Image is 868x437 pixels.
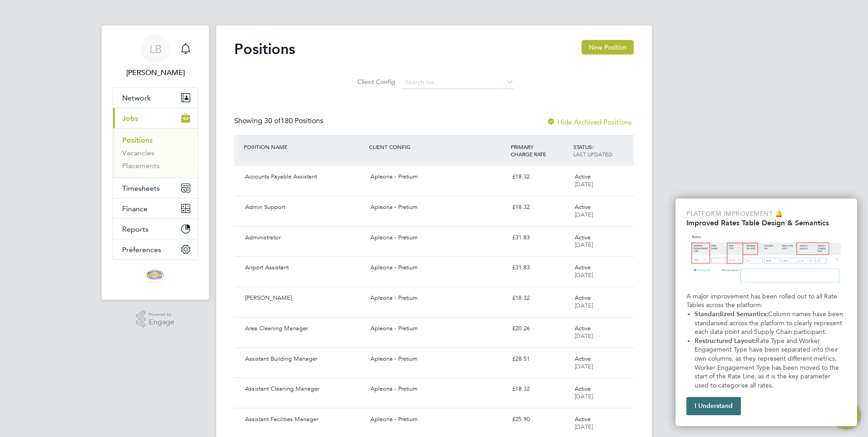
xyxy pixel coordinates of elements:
[575,271,593,279] span: [DATE]
[242,169,367,184] div: Accounts Payable Assistant
[686,218,846,227] h2: Improved Rates Table Design & Semantics
[367,230,508,245] div: Apleona - Pretium
[508,382,571,397] div: £18.32
[122,136,153,144] a: Positions
[575,203,591,211] span: Active
[575,241,593,248] span: [DATE]
[242,230,367,245] div: Administrator
[113,269,198,283] a: Go to home page
[242,139,367,155] div: POSITION NAME
[575,324,591,332] span: Active
[242,352,367,367] div: Assistant Building Manager
[122,245,161,254] span: Preferences
[676,199,857,426] div: Improved Rate Table Semantics
[575,173,591,180] span: Active
[264,116,281,125] span: 30 of
[508,412,571,427] div: £25.90
[575,423,593,431] span: [DATE]
[113,67,198,78] span: Lee Brown
[575,415,591,423] span: Active
[695,310,768,318] strong: Standardized Semantics:
[242,291,367,306] div: [PERSON_NAME]
[234,40,295,58] h2: Positions
[122,225,148,233] span: Reports
[508,260,571,275] div: £31.83
[575,363,593,370] span: [DATE]
[575,302,593,309] span: [DATE]
[686,209,846,218] p: Platform Improvement 🔔
[508,230,571,245] div: £31.83
[149,43,162,55] span: LB
[695,310,845,336] span: Column names have been standarised across the platform to clearly represent each data point and S...
[575,392,593,400] span: [DATE]
[508,200,571,215] div: £18.32
[575,211,593,218] span: [DATE]
[242,260,367,275] div: Airport Assistant
[122,114,138,123] span: Jobs
[234,116,325,126] div: Showing
[547,118,632,126] label: Hide Archived Positions
[695,337,841,389] span: Rate Type and Worker Engagement Type have been separated into their own columns, as they represen...
[149,318,174,326] span: Engage
[122,204,148,213] span: Finance
[367,169,508,184] div: Apleona - Pretium
[122,149,154,157] a: Vacancies
[695,337,756,345] strong: Restructured Layout:
[367,352,508,367] div: Apleona - Pretium
[686,231,846,288] img: Updated Rates Table Design & Semantics
[149,311,174,318] span: Powered by
[122,161,160,170] a: Placements
[122,94,151,102] span: Network
[122,184,160,193] span: Timesheets
[575,294,591,302] span: Active
[102,25,209,300] nav: Main navigation
[508,321,571,336] div: £20.26
[575,332,593,340] span: [DATE]
[264,116,323,125] span: 180 Positions
[367,321,508,336] div: Apleona - Pretium
[113,35,198,78] a: Go to account details
[575,355,591,363] span: Active
[592,143,594,150] span: /
[355,78,395,86] label: Client Config
[575,233,591,241] span: Active
[575,385,591,392] span: Active
[242,200,367,215] div: Admin Support
[582,40,634,55] button: New Position
[367,291,508,306] div: Apleona - Pretium
[686,292,846,310] p: A major improvement has been rolled out to all Rate Tables across the platform:
[686,397,741,415] button: I Understand
[575,180,593,188] span: [DATE]
[367,260,508,275] div: Apleona - Pretium
[367,412,508,427] div: Apleona - Pretium
[575,263,591,271] span: Active
[367,382,508,397] div: Apleona - Pretium
[571,139,634,162] div: STATUS
[508,352,571,367] div: £28.51
[508,169,571,184] div: £18.32
[508,291,571,306] div: £18.32
[402,76,514,89] input: Search for...
[242,412,367,427] div: Assistant Facilities Manager
[242,382,367,397] div: Assistant Cleaning Manager
[242,321,367,336] div: Area Cleaning Manager
[508,139,571,162] div: PRIMARY CHARGE RATE
[143,269,167,283] img: rswltd-logo-retina.png
[367,200,508,215] div: Apleona - Pretium
[573,150,612,158] span: LAST UPDATED
[367,139,508,155] div: CLIENT CONFIG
